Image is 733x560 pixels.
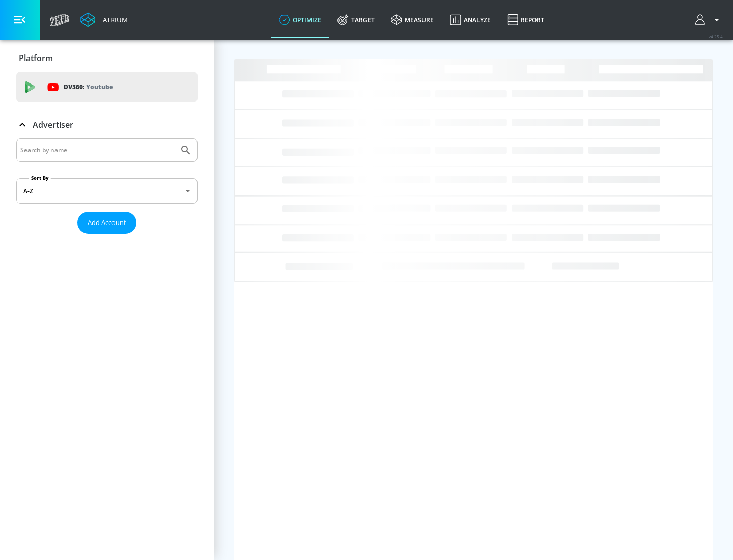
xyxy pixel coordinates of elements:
[329,2,383,38] a: Target
[271,2,329,38] a: optimize
[442,2,499,38] a: Analyze
[709,34,723,39] span: v 4.25.4
[499,2,552,38] a: Report
[16,138,198,242] div: Advertiser
[88,217,126,229] span: Add Account
[16,110,198,139] div: Advertiser
[99,15,128,24] div: Atrium
[16,72,198,102] div: DV360: Youtube
[80,12,128,27] a: Atrium
[29,175,51,181] label: Sort By
[16,234,198,242] nav: list of Advertiser
[20,144,175,157] input: Search by name
[19,52,53,64] p: Platform
[64,81,113,93] p: DV360:
[77,212,136,234] button: Add Account
[86,81,113,92] p: Youtube
[33,119,73,130] p: Advertiser
[16,44,198,72] div: Platform
[16,178,198,204] div: A-Z
[383,2,442,38] a: measure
